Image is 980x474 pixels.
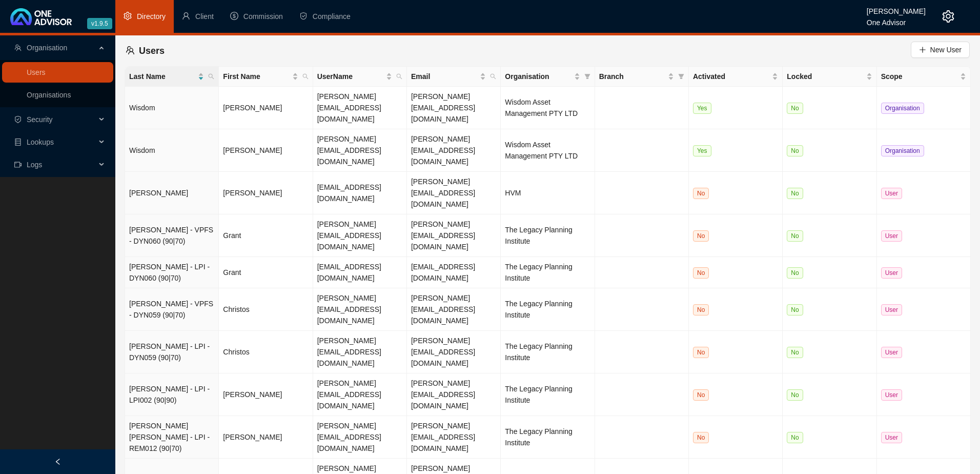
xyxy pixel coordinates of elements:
[125,214,219,257] td: [PERSON_NAME] - VPFS - DYN060 (90|70)
[125,87,219,129] td: Wisdom
[501,214,595,257] td: The Legacy Planning Institute
[14,44,22,51] span: team
[693,304,709,315] span: No
[407,129,501,172] td: [PERSON_NAME][EMAIL_ADDRESS][DOMAIN_NAME]
[27,44,67,52] span: Organisation
[394,69,404,84] span: search
[787,304,803,315] span: No
[10,8,72,25] img: 2df55531c6924b55f21c4cf5d4484680-logo-light.svg
[881,145,924,156] span: Organisation
[787,71,864,82] span: Locked
[182,12,190,20] span: user
[881,347,902,358] span: User
[27,138,54,146] span: Lookups
[411,71,478,82] span: Email
[126,46,135,55] span: team
[407,288,501,331] td: [PERSON_NAME][EMAIL_ADDRESS][DOMAIN_NAME]
[219,373,313,416] td: [PERSON_NAME]
[501,129,595,172] td: Wisdom Asset Management PTY LTD
[313,172,407,214] td: [EMAIL_ADDRESS][DOMAIN_NAME]
[911,42,970,58] button: New User
[219,257,313,288] td: Grant
[219,331,313,373] td: Christos
[299,12,308,20] span: safety
[125,172,219,214] td: [PERSON_NAME]
[881,389,902,401] span: User
[693,71,770,82] span: Activated
[501,373,595,416] td: The Legacy Planning Institute
[881,103,924,114] span: Organisation
[930,44,962,55] span: New User
[693,103,711,114] span: Yes
[787,103,803,114] span: No
[208,73,214,80] span: search
[407,416,501,459] td: [PERSON_NAME][EMAIL_ADDRESS][DOMAIN_NAME]
[87,18,112,29] span: v1.9.5
[501,257,595,288] td: The Legacy Planning Institute
[881,304,902,315] span: User
[501,172,595,214] td: HVM
[313,129,407,172] td: [PERSON_NAME][EMAIL_ADDRESS][DOMAIN_NAME]
[787,389,803,401] span: No
[881,71,958,82] span: Scope
[501,416,595,459] td: The Legacy Planning Institute
[313,331,407,373] td: [PERSON_NAME][EMAIL_ADDRESS][DOMAIN_NAME]
[678,73,684,80] span: filter
[313,257,407,288] td: [EMAIL_ADDRESS][DOMAIN_NAME]
[693,347,709,358] span: No
[693,267,709,279] span: No
[676,69,686,84] span: filter
[490,73,496,80] span: search
[54,458,62,465] span: left
[867,3,926,14] div: [PERSON_NAME]
[407,87,501,129] td: [PERSON_NAME][EMAIL_ADDRESS][DOMAIN_NAME]
[787,432,803,443] span: No
[787,347,803,358] span: No
[243,12,283,21] span: Commission
[219,87,313,129] td: [PERSON_NAME]
[313,288,407,331] td: [PERSON_NAME][EMAIL_ADDRESS][DOMAIN_NAME]
[125,257,219,288] td: [PERSON_NAME] - LPI - DYN060 (90|70)
[313,12,351,21] span: Compliance
[313,416,407,459] td: [PERSON_NAME][EMAIL_ADDRESS][DOMAIN_NAME]
[219,214,313,257] td: Grant
[787,230,803,242] span: No
[505,71,571,82] span: Organisation
[230,12,238,20] span: dollar
[124,12,132,20] span: setting
[219,67,313,87] th: First Name
[501,331,595,373] td: The Legacy Planning Institute
[313,373,407,416] td: [PERSON_NAME][EMAIL_ADDRESS][DOMAIN_NAME]
[407,67,501,87] th: Email
[407,257,501,288] td: [EMAIL_ADDRESS][DOMAIN_NAME]
[783,67,876,87] th: Locked
[942,10,954,23] span: setting
[488,69,498,84] span: search
[407,373,501,416] td: [PERSON_NAME][EMAIL_ADDRESS][DOMAIN_NAME]
[300,69,311,84] span: search
[27,115,53,124] span: Security
[27,91,71,99] a: Organisations
[595,67,689,87] th: Branch
[877,67,971,87] th: Scope
[139,46,165,56] span: Users
[693,188,709,199] span: No
[693,230,709,242] span: No
[501,87,595,129] td: Wisdom Asset Management PTY LTD
[125,373,219,416] td: [PERSON_NAME] - LPI - LPI002 (90|90)
[881,230,902,242] span: User
[919,46,926,53] span: plus
[501,288,595,331] td: The Legacy Planning Institute
[27,68,46,76] a: Users
[14,139,22,146] span: database
[582,69,593,84] span: filter
[881,188,902,199] span: User
[313,67,407,87] th: UserName
[206,69,216,84] span: search
[693,432,709,443] span: No
[223,71,290,82] span: First Name
[407,214,501,257] td: [PERSON_NAME][EMAIL_ADDRESS][DOMAIN_NAME]
[129,71,196,82] span: Last Name
[396,73,402,80] span: search
[125,288,219,331] td: [PERSON_NAME] - VPFS - DYN059 (90|70)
